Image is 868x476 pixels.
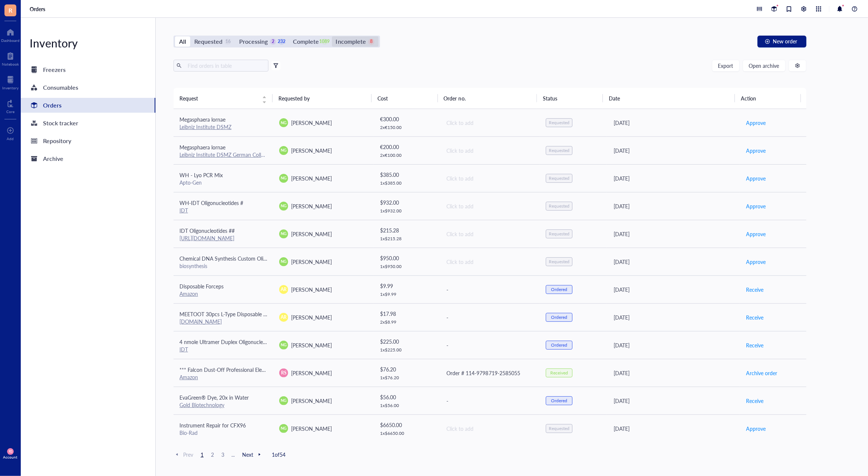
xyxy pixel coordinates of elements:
[549,259,570,265] div: Requested
[746,146,766,155] span: Approve
[549,148,570,153] div: Requested
[380,347,434,353] div: 1 x $ 225.00
[281,398,287,404] span: NG
[440,164,540,192] td: Click to add
[746,119,766,127] span: Approve
[440,414,540,442] td: Click to add
[179,234,234,242] a: [URL][DOMAIN_NAME]
[746,174,766,182] span: Approve
[551,314,567,320] div: Ordered
[746,284,764,295] button: Receive
[21,151,155,166] a: Archive
[30,6,47,12] a: Orders
[194,36,222,47] div: Requested
[549,231,570,237] div: Requested
[179,290,198,297] a: Amazon
[746,228,766,240] button: Approve
[614,174,734,182] div: [DATE]
[6,97,14,114] a: Core
[291,425,332,432] span: [PERSON_NAME]
[43,118,78,128] div: Stock tracker
[746,258,766,266] span: Approve
[270,39,276,45] div: 2
[380,236,434,242] div: 1 x $ 215.28
[368,39,374,45] div: 8
[291,397,332,404] span: [PERSON_NAME]
[380,152,434,158] div: 2 x € 100.00
[746,395,764,407] button: Receive
[746,117,766,129] button: Approve
[7,136,14,141] div: Add
[291,202,332,210] span: [PERSON_NAME]
[291,175,332,182] span: [PERSON_NAME]
[225,39,231,45] div: 16
[447,230,534,238] div: Click to add
[179,422,246,429] span: Instrument Repair for CFX96
[179,199,243,206] span: WH-IDT Oligonucleotides #
[718,63,733,69] span: Export
[21,133,155,148] a: Repository
[380,403,434,409] div: 1 x $ 56.00
[447,174,534,182] div: Click to add
[380,171,434,179] div: $ 385.00
[43,65,66,75] div: Freezers
[174,88,273,109] th: Request
[712,60,740,72] button: Export
[380,282,434,290] div: $ 9.99
[1,26,20,43] a: Dashboard
[447,119,534,127] div: Click to add
[239,36,268,47] div: Processing
[735,88,801,109] th: Action
[281,370,287,376] span: RS
[447,258,534,266] div: Click to add
[549,203,570,209] div: Requested
[179,94,258,102] span: Request
[447,397,534,405] div: -
[179,227,235,234] span: IDT Oligonucleotides ##
[179,143,225,151] span: Megasphaera lornae
[614,119,734,127] div: [DATE]
[179,255,300,262] span: Chemical DNA Synthesis Custom Oligonucletide ###
[179,179,267,186] div: Apto-Gen
[43,100,62,110] div: Orders
[179,394,249,401] span: EvaGreen® Dye, 20x in Water
[746,285,763,294] span: Receive
[380,319,434,325] div: 2 x $ 8.99
[440,387,540,414] td: -
[743,60,786,72] button: Open archive
[2,74,19,90] a: Inventory
[447,202,534,210] div: Click to add
[291,341,332,349] span: [PERSON_NAME]
[447,146,534,155] div: Click to add
[746,145,766,156] button: Approve
[2,50,19,66] a: Notebook
[614,369,734,377] div: [DATE]
[179,123,231,130] a: Leibniz Institute DSMZ
[603,88,735,109] th: Date
[549,120,570,126] div: Requested
[179,338,277,346] span: 4 nmole Ultramer Duplex Oligonucleotides
[272,451,286,458] span: 1 of 54
[179,206,188,214] a: IDT
[281,426,287,432] span: NG
[21,116,155,130] a: Stock tracker
[179,366,372,373] span: *** Falcon Dust-Off Professional Electronics Compressed Air Duster, 12 oz (12 Pack)
[229,451,238,458] span: ...
[174,36,380,47] div: segmented control
[281,231,287,237] span: NG
[43,136,71,146] div: Repository
[537,88,603,109] th: Status
[746,369,777,377] span: Archive order
[281,120,287,126] span: NG
[447,424,534,433] div: Click to add
[614,202,734,210] div: [DATE]
[21,80,155,95] a: Consumables
[551,342,567,348] div: Ordered
[447,285,534,294] div: -
[746,202,766,210] span: Approve
[281,259,287,265] span: NG
[21,98,155,113] a: Orders
[380,430,434,436] div: 1 x $ 6650.00
[281,286,287,293] span: AR
[746,367,778,379] button: Archive order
